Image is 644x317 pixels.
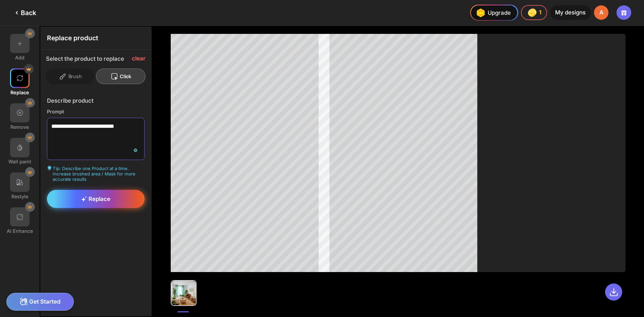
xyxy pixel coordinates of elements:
div: Tip: Describe one Product at a time. Increase brushed area / Mask for more accurate results [47,166,145,182]
textarea: To enrich screen reader interactions, please activate Accessibility in Grammarly extension settings [47,118,145,160]
div: clear [132,55,146,62]
div: Describe product [47,97,145,104]
div: Select the product to replace [46,55,124,62]
div: My designs [550,5,591,20]
div: Brush [46,68,94,84]
span: Replace [81,196,110,202]
div: Wall paint [8,159,31,164]
img: textarea-hint-icon.svg [47,166,52,171]
div: AI Enhance [7,228,33,234]
span: 1 [539,9,542,16]
div: Add [15,55,24,60]
div: Restyle [11,194,28,199]
div: Click [96,68,146,84]
div: Replace [10,90,29,95]
div: Replace product [41,27,151,50]
div: Prompt [47,109,145,114]
div: Upgrade [474,6,511,19]
div: Get Started [6,293,74,311]
div: Remove [10,124,29,130]
img: upgrade-nav-btn-icon.gif [474,6,487,19]
div: Back [13,9,36,17]
div: A [594,5,608,20]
